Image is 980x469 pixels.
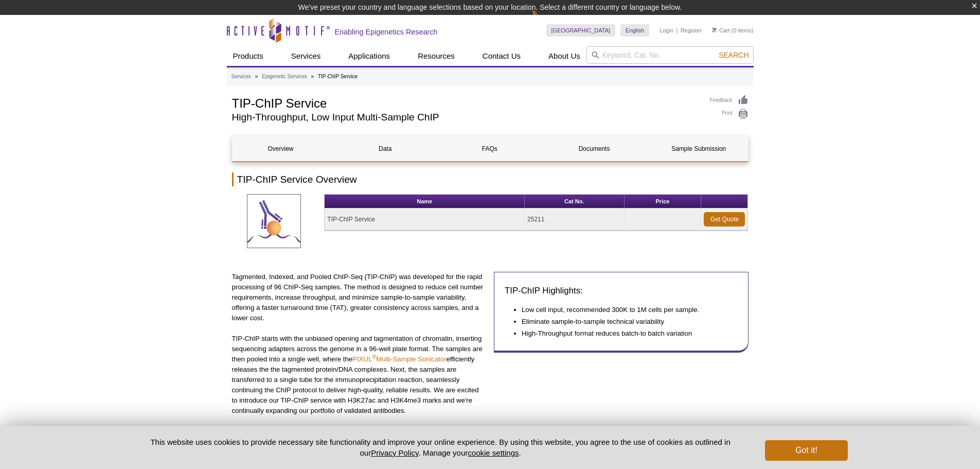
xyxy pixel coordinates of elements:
[247,194,301,248] img: TIP-ChIP Service
[712,24,754,37] li: (0 items)
[255,74,258,79] li: »
[681,27,702,34] a: Register
[468,448,519,457] button: cookie settings
[325,195,525,209] th: Name
[231,72,251,81] a: Services
[285,46,327,66] a: Services
[542,46,586,66] a: About Us
[625,195,702,209] th: Price
[522,328,727,339] li: High-Throughput format reduces batch-to batch variation
[227,46,270,66] a: Products
[710,109,749,120] a: Print
[525,209,624,231] td: 25211
[311,74,314,79] li: »
[233,136,329,161] a: Overview
[335,27,438,37] h2: Enabling Epigenetics Research
[765,440,847,461] button: Got it!
[660,27,673,34] a: Login
[522,305,727,315] li: Low cell input, recommended 300K to 1M cells per sample.
[372,354,376,360] sup: ®
[650,136,747,161] a: Sample Submission
[719,51,749,59] span: Search
[525,195,624,209] th: Cat No.
[441,136,538,161] a: FAQs
[262,72,307,81] a: Epigenetic Services
[371,448,418,457] a: Privacy Policy
[546,136,643,161] a: Documents
[716,50,752,60] button: Search
[712,27,730,34] a: Cart
[476,46,527,66] a: Contact Us
[676,24,678,37] li: |
[133,437,749,458] p: This website uses cookies to provide necessary site functionality and improve your online experie...
[337,136,434,161] a: Data
[325,209,525,231] td: TIP-ChIP Service
[546,24,616,37] a: [GEOGRAPHIC_DATA]
[232,272,487,323] p: Tagmented, Indexed, and Pooled ChIP-Seq (TIP-ChIP) was developed for the rapid processing of 96 C...
[586,46,754,64] input: Keyword, Cat. No.
[232,95,700,110] h1: TIP-ChIP Service
[505,285,738,297] h3: TIP-ChIP Highlights:
[522,317,727,327] li: Eliminate sample-to-sample technical variability
[352,355,447,363] a: PIXUL®Multi-Sample Sonicator
[318,74,358,79] li: TIP-ChIP Service
[232,334,487,416] p: TIP-ChIP starts with the unbiased opening and tagmentation of chromatin, inserting sequencing ada...
[232,172,749,186] h2: TIP-ChIP Service Overview
[412,46,461,66] a: Resources
[620,24,649,37] a: English
[712,27,717,32] img: Your Cart
[342,46,396,66] a: Applications
[704,212,745,227] a: Get Quote
[232,113,700,122] h2: High-Throughput, Low Input Multi-Sample ChIP
[531,8,559,32] img: Change Here
[710,95,749,106] a: Feedback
